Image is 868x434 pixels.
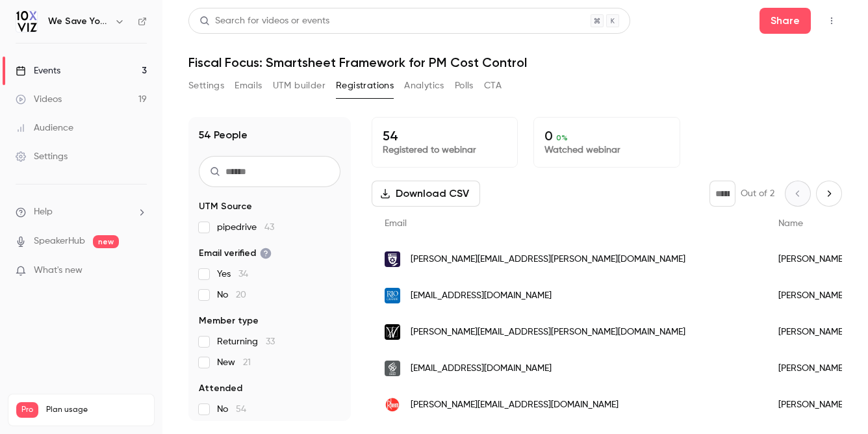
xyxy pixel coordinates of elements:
[411,289,552,303] span: [EMAIL_ADDRESS][DOMAIN_NAME]
[34,264,83,277] span: What's new
[46,405,146,415] span: Plan usage
[93,235,119,248] span: new
[131,265,147,277] iframe: Noticeable Trigger
[385,397,400,413] img: rheem.com
[199,247,272,260] span: Email verified
[217,288,246,301] span: No
[385,251,400,267] img: cdu.edu.au
[411,253,685,266] span: [PERSON_NAME][EMAIL_ADDRESS][PERSON_NAME][DOMAIN_NAME]
[404,75,444,96] button: Analytics
[385,288,400,303] img: riogrande.com
[778,219,803,228] span: Name
[385,324,400,340] img: hoeferwelker.com
[217,268,248,281] span: Yes
[236,290,246,300] span: 20
[199,382,242,395] span: Attended
[16,205,147,219] li: help-dropdown-opener
[383,144,507,157] p: Registered to webinar
[16,11,37,32] img: We Save You Time!
[199,14,329,28] div: Search for videos or events
[544,128,669,144] p: 0
[16,121,73,134] div: Audience
[385,361,400,376] img: ohsu.edu
[217,403,246,416] span: No
[273,75,325,96] button: UTM builder
[16,93,62,106] div: Videos
[372,181,480,207] button: Download CSV
[199,314,259,327] span: Member type
[385,219,407,228] span: Email
[217,335,275,348] span: Returning
[544,144,669,157] p: Watched webinar
[199,200,252,213] span: UTM Source
[16,64,60,77] div: Events
[816,181,842,207] button: Next page
[16,150,68,163] div: Settings
[16,402,38,418] span: Pro
[455,75,474,96] button: Polls
[243,358,251,367] span: 21
[411,325,685,339] span: [PERSON_NAME][EMAIL_ADDRESS][PERSON_NAME][DOMAIN_NAME]
[484,75,502,96] button: CTA
[199,127,248,143] h1: 54 People
[236,405,246,414] span: 54
[48,15,109,28] h6: We Save You Time!
[383,128,507,144] p: 54
[188,55,842,70] h1: Fiscal Focus: Smartsheet Framework for PM Cost Control
[556,133,568,142] span: 0 %
[411,362,552,376] span: [EMAIL_ADDRESS][DOMAIN_NAME]
[759,8,811,34] button: Share
[217,221,274,234] span: pipedrive
[34,235,85,248] a: SpeakerHub
[188,75,224,96] button: Settings
[217,356,251,369] span: New
[264,223,274,232] span: 43
[336,75,394,96] button: Registrations
[741,187,774,200] p: Out of 2
[238,270,248,279] span: 34
[34,205,53,219] span: Help
[411,398,619,412] span: [PERSON_NAME][EMAIL_ADDRESS][DOMAIN_NAME]
[266,337,275,346] span: 33
[235,75,262,96] button: Emails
